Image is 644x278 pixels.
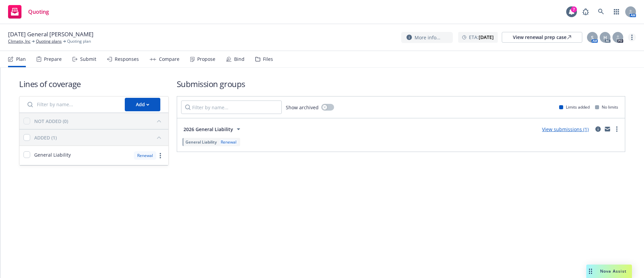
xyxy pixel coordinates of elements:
[34,116,164,126] button: NOT ADDED (0)
[603,125,611,133] a: mail
[80,56,96,62] div: Submit
[594,125,602,133] a: circleInformation
[125,98,160,111] button: Add
[591,34,594,41] span: S
[177,78,625,89] h1: Submission groups
[8,38,31,44] a: Climatix, Inc
[67,38,91,44] span: Quoting plan
[156,152,164,160] a: more
[513,32,571,42] div: View renewal prep case
[34,151,71,158] span: General Liability
[415,34,440,41] span: More info...
[181,101,282,114] input: Filter by name...
[23,98,121,111] input: Filter by name...
[115,56,139,62] div: Responses
[185,139,217,145] span: General Liability
[19,78,169,89] h1: Lines of coverage
[44,56,62,62] div: Prepare
[134,151,156,160] div: Renewal
[559,104,590,110] div: Limits added
[571,6,577,12] div: 7
[197,56,215,62] div: Propose
[469,34,494,41] span: ETA :
[286,104,319,111] span: Show archived
[36,38,62,44] a: Quoting plans
[586,265,632,278] button: Nova Assist
[594,5,608,18] a: Search
[542,126,589,132] a: View submissions (1)
[234,56,245,62] div: Bind
[595,104,618,110] div: No limits
[159,56,179,62] div: Compare
[600,268,627,274] span: Nova Assist
[579,5,592,18] a: Report a Bug
[502,32,582,43] a: View renewal prep case
[610,5,623,18] a: Switch app
[16,56,26,62] div: Plan
[183,126,233,133] span: 2026 General Liability
[34,118,68,125] div: NOT ADDED (0)
[401,32,453,43] button: More info...
[34,132,164,143] button: ADDED (1)
[586,265,595,278] div: Drag to move
[28,9,49,14] span: Quoting
[219,139,238,145] div: Renewal
[603,34,607,41] span: H
[613,125,621,133] a: more
[8,30,94,38] span: [DATE] General [PERSON_NAME]
[263,56,273,62] div: Files
[181,122,245,136] button: 2026 General Liability
[5,2,52,21] a: Quoting
[479,34,494,40] strong: [DATE]
[628,33,636,41] a: more
[136,98,149,111] div: Add
[34,134,57,141] div: ADDED (1)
